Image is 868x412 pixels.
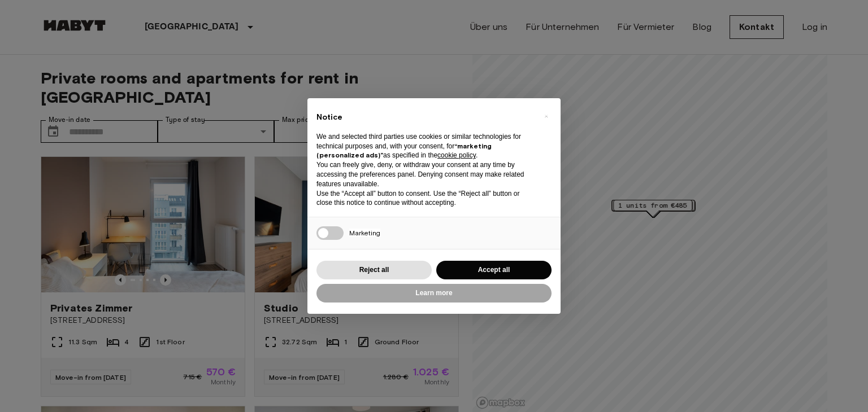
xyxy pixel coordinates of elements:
[316,261,432,279] button: Reject all
[437,151,476,159] a: cookie policy
[537,107,555,125] button: Close this notice
[316,160,533,189] p: You can freely give, deny, or withdraw your consent at any time by accessing the preferences pane...
[316,189,533,208] p: Use the “Accept all” button to consent. Use the “Reject all” button or close this notice to conti...
[436,261,552,279] button: Accept all
[316,112,533,123] h2: Notice
[316,132,533,160] p: We and selected third parties use cookies or similar technologies for technical purposes and, wit...
[544,109,548,123] span: ×
[349,229,380,237] span: Marketing
[316,142,492,160] strong: “marketing (personalized ads)”
[316,284,552,303] button: Learn more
